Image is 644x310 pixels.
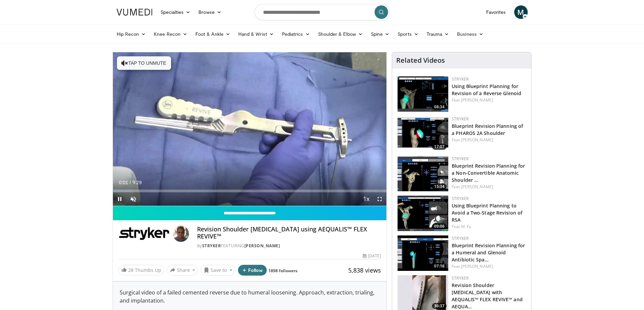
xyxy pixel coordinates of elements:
img: de67a22d-2b92-4884-905a-dffa7da2faaa.150x105_q85_crop-smart_upscale.jpg [398,116,448,151]
span: 9:29 [133,180,142,185]
img: Avatar [173,226,189,242]
a: 28 Thumbs Up [118,265,164,275]
h4: Revision Shoulder [MEDICAL_DATA] using AEQUALIS™ FLEX REVIVE™ [197,226,381,240]
a: [PERSON_NAME] [244,243,280,249]
a: Blueprint Revision Planning for a Humeral and Glenoid Antibiotic Spa… [452,242,525,263]
div: Progress Bar [113,190,387,192]
img: cdecaf22-ec09-4402-bedb-9ef13881ee13.150x105_q85_crop-smart_upscale.jpg [398,76,448,112]
a: Stryker [452,156,469,162]
a: Blueprint Revision Planning of a PHAROS 2A Shoulder [452,123,523,136]
a: Spine [367,27,393,41]
div: Feat. [452,224,526,230]
span: / [130,180,131,185]
a: Pediatrics [278,27,314,41]
a: 07:16 [398,235,448,271]
div: [DATE] [363,253,381,259]
span: 28 [128,267,134,273]
a: Stryker [452,196,469,201]
button: Unmute [126,192,140,206]
img: 87c089bd-3742-4164-895e-6742adf73eb8.150x105_q85_crop-smart_upscale.jpg [398,235,448,271]
a: M [514,5,528,19]
a: Stryker [202,243,221,249]
button: Fullscreen [373,192,386,206]
a: [PERSON_NAME] [461,263,493,269]
span: 15:34 [432,184,447,190]
a: [PERSON_NAME] [461,137,493,143]
button: Share [167,265,198,276]
a: Stryker [452,275,469,281]
a: Knee Recon [150,27,191,41]
div: Feat. [452,263,526,270]
a: Using Blueprint Planning to Avoid a Two-Stage Revision of RSA [452,202,522,223]
a: [PERSON_NAME] [461,184,493,190]
button: Pause [113,192,126,206]
a: Stryker [452,235,469,241]
div: Feat. [452,184,526,190]
div: By FEATURING [197,243,381,249]
span: 08:34 [432,104,447,110]
a: Stryker [452,76,469,82]
span: 17:07 [432,144,447,150]
a: 09:06 [398,196,448,231]
a: Stryker [452,116,469,122]
a: [PERSON_NAME] [461,97,493,103]
a: Specialties [157,5,195,19]
span: 0:01 [119,180,128,185]
span: 09:06 [432,223,447,229]
a: Browse [194,5,225,19]
img: VuMedi Logo [117,9,152,16]
video-js: Video Player [113,52,387,206]
a: Favorites [482,5,510,19]
a: Foot & Ankle [191,27,234,41]
img: Stryker [118,226,170,242]
a: Trauma [423,27,453,41]
span: 36:37 [432,303,447,309]
div: Feat. [452,137,526,143]
input: Search topics, interventions [255,4,390,20]
h4: Related Videos [396,56,445,64]
a: Sports [393,27,423,41]
button: Tap to unmute [117,56,171,70]
a: Hand & Wrist [234,27,278,41]
a: M. Fu [461,224,472,229]
a: Shoulder & Elbow [314,27,367,41]
a: Blueprint Revision Planning for a Non-Convertible Anatomic Shoulder … [452,163,525,183]
img: c9f9ddcf-19ca-47f7-9c53-f7670cb35ac4.150x105_q85_crop-smart_upscale.jpg [398,156,448,191]
a: 08:34 [398,76,448,112]
button: Save to [201,265,235,276]
img: b7d84c87-61d8-4bb0-8cfb-1dc38f8ae2f5.150x105_q85_crop-smart_upscale.jpg [398,196,448,231]
a: Hip Recon [113,27,150,41]
span: 07:16 [432,263,447,269]
a: 17:07 [398,116,448,151]
span: 5,838 views [348,266,381,274]
a: Business [453,27,487,41]
a: Revision Shoulder [MEDICAL_DATA] with AEQUALIS™ FLEX REVIVE™ and AEQUA… [452,282,523,310]
a: Using Blueprint Planning for Revision of a Reverse Glenoid [452,83,521,96]
div: Feat. [452,97,526,103]
button: Playback Rate [359,192,373,206]
a: 15:34 [398,156,448,191]
button: Follow [238,265,267,276]
a: 1898 followers [268,268,297,274]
